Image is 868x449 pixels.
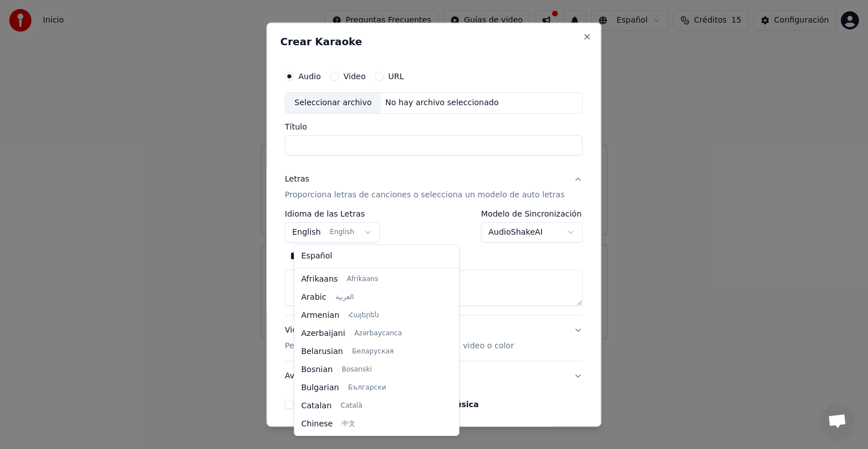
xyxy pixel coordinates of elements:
[341,401,362,411] span: Català
[301,328,345,339] span: Azerbaijani
[342,365,372,374] span: Bosanski
[301,346,343,357] span: Belarusian
[301,251,332,262] span: Español
[349,311,379,320] span: Հայերեն
[301,382,339,394] span: Bulgarian
[301,400,332,412] span: Catalan
[352,347,394,356] span: Беларуская
[348,383,386,392] span: Български
[354,329,402,338] span: Azərbaycanca
[301,274,338,285] span: Afrikaans
[301,292,326,303] span: Arabic
[301,364,333,375] span: Bosnian
[301,310,340,321] span: Armenian
[342,420,355,429] span: 中文
[301,418,333,430] span: Chinese
[347,275,379,284] span: Afrikaans
[335,293,354,302] span: العربية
